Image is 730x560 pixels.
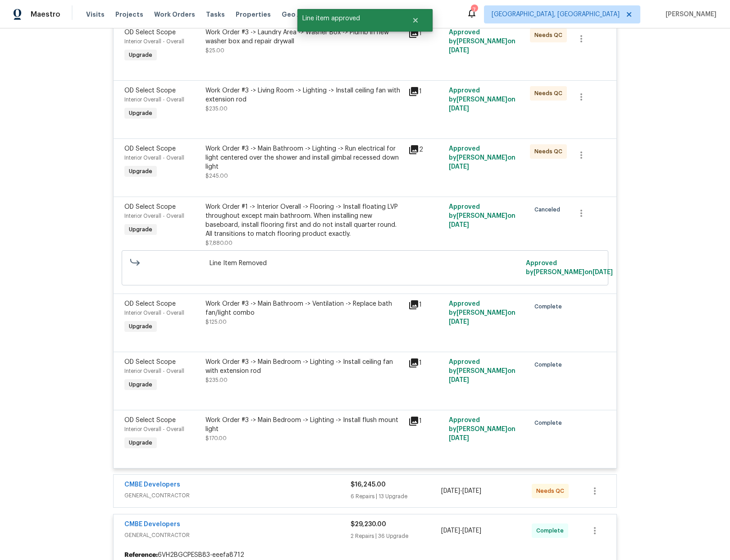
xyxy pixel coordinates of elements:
span: [GEOGRAPHIC_DATA], [GEOGRAPHIC_DATA] [492,10,620,19]
div: Work Order #3 -> Laundry Area -> Washer Box -> Plumb in new washer box and repair drywall [205,28,403,46]
div: Work Order #1 -> Interior Overall -> Flooring -> Install floating LVP throughout except main bath... [205,202,403,239]
span: Upgrade [125,438,156,447]
span: [DATE] [449,377,469,383]
span: Needs QC [536,487,568,496]
span: Upgrade [125,167,156,176]
span: Complete [534,360,566,369]
span: Visits [86,10,105,19]
span: Approved by [PERSON_NAME] on [449,204,516,228]
span: [DATE] [449,222,469,228]
span: [DATE] [441,528,460,534]
span: Line Item Removed [210,259,521,268]
span: OD Select Scope [124,417,176,423]
div: Work Order #3 -> Main Bedroom -> Lighting -> Install ceiling fan with extension rod [205,358,403,376]
span: OD Select Scope [124,204,176,210]
span: Approved by [PERSON_NAME] on [526,260,613,275]
a: CMBE Developers [124,521,180,528]
span: Approved by [PERSON_NAME] on [449,29,516,54]
span: [DATE] [449,319,469,325]
div: Work Order #3 -> Main Bathroom -> Lighting -> Run electrical for light centered over the shower a... [205,144,403,171]
b: Reference: [124,551,158,560]
div: Work Order #3 -> Living Room -> Lighting -> Install ceiling fan with extension rod [205,86,403,104]
div: Work Order #3 -> Main Bathroom -> Ventilation -> Replace bath fan/light combo [205,299,403,317]
span: Upgrade [125,380,156,389]
div: 2 Repairs | 36 Upgrade [351,532,441,541]
div: 7 [471,5,477,14]
span: Maestro [31,10,60,19]
span: OD Select Scope [124,146,176,152]
span: Interior Overall - Overall [124,39,184,44]
span: $245.00 [205,173,228,179]
span: [DATE] [449,435,469,441]
span: Work Orders [154,10,195,19]
div: 1 [408,299,443,310]
span: [DATE] [449,164,469,170]
span: Approved by [PERSON_NAME] on [449,87,516,112]
span: Approved by [PERSON_NAME] on [449,146,516,170]
span: Interior Overall - Overall [124,427,184,432]
span: [DATE] [449,47,469,54]
div: 1 [408,86,443,97]
span: $170.00 [205,436,227,441]
span: Line item approved [297,9,401,28]
span: $235.00 [205,377,228,383]
span: $235.00 [205,106,228,111]
span: Tasks [206,11,225,18]
span: Properties [236,10,271,19]
span: OD Select Scope [124,29,176,36]
span: Geo Assignments [282,10,340,19]
span: [DATE] [449,106,469,112]
span: Complete [534,302,566,311]
div: 1 [408,416,443,427]
span: Canceled [534,205,564,214]
span: $29,230.00 [351,521,386,528]
span: $125.00 [205,319,227,325]
span: OD Select Scope [124,359,176,365]
span: Complete [534,418,566,427]
div: Work Order #3 -> Main Bedroom -> Lighting -> Install flush mount light [205,416,403,434]
span: Needs QC [534,147,566,156]
span: $25.00 [205,48,224,53]
a: CMBE Developers [124,482,180,488]
span: [DATE] [462,528,481,534]
span: OD Select Scope [124,301,176,307]
span: Upgrade [125,322,156,331]
span: Interior Overall - Overall [124,310,184,316]
span: OD Select Scope [124,87,176,94]
span: Approved by [PERSON_NAME] on [449,301,516,325]
span: Interior Overall - Overall [124,368,184,374]
span: Needs QC [534,89,566,98]
span: GENERAL_CONTRACTOR [124,491,351,500]
span: Interior Overall - Overall [124,97,184,102]
span: Approved by [PERSON_NAME] on [449,359,516,383]
span: - [441,487,481,496]
div: 1 [408,28,443,39]
span: Interior Overall - Overall [124,213,184,219]
button: Close [401,11,430,29]
span: Upgrade [125,50,156,60]
span: Interior Overall - Overall [124,155,184,161]
span: GENERAL_CONTRACTOR [124,531,351,540]
div: 2 [408,144,443,155]
span: [DATE] [441,488,460,494]
span: - [441,526,481,535]
span: Upgrade [125,109,156,118]
span: Approved by [PERSON_NAME] on [449,417,516,441]
span: [DATE] [462,488,481,494]
div: 6 Repairs | 13 Upgrade [351,492,441,501]
span: [DATE] [593,269,613,275]
span: $7,880.00 [205,240,233,246]
div: 1 [408,358,443,368]
span: [PERSON_NAME] [662,10,716,19]
span: Projects [115,10,143,19]
span: $16,245.00 [351,482,386,488]
span: Needs QC [534,31,566,40]
span: Upgrade [125,225,156,234]
span: Complete [536,526,567,535]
